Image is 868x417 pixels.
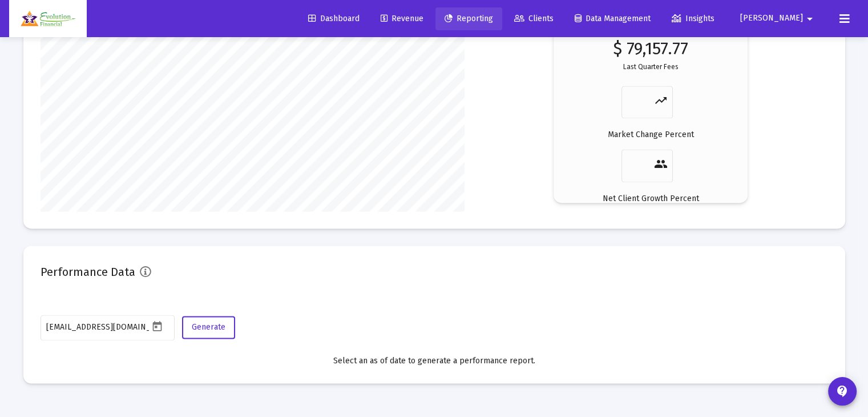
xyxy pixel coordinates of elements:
[575,14,651,23] span: Data Management
[654,157,668,171] mat-icon: people
[192,322,225,332] span: Generate
[18,7,78,30] img: Dashboard
[435,7,502,30] a: Reporting
[182,316,235,339] button: Generate
[803,7,817,30] mat-icon: arrow_drop_down
[308,14,360,23] span: Dashboard
[46,323,149,332] input: Select a Date
[613,43,688,54] p: $ 79,157.77
[672,14,714,23] span: Insights
[41,355,828,366] div: Select an as of date to generate a performance report.
[654,94,668,107] mat-icon: trending_up
[740,14,803,23] span: [PERSON_NAME]
[41,263,135,281] h2: Performance Data
[299,7,369,30] a: Dashboard
[566,7,660,30] a: Data Management
[505,7,563,30] a: Clients
[663,7,724,30] a: Insights
[608,129,694,141] p: Market Change Percent
[445,14,493,23] span: Reporting
[514,14,554,23] span: Clients
[835,384,849,398] mat-icon: contact_support
[149,318,165,335] button: Open calendar
[381,14,423,23] span: Revenue
[726,7,830,30] button: [PERSON_NAME]
[603,193,699,205] p: Net Client Growth Percent
[623,61,679,73] p: Last Quarter Fees
[372,7,433,30] a: Revenue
